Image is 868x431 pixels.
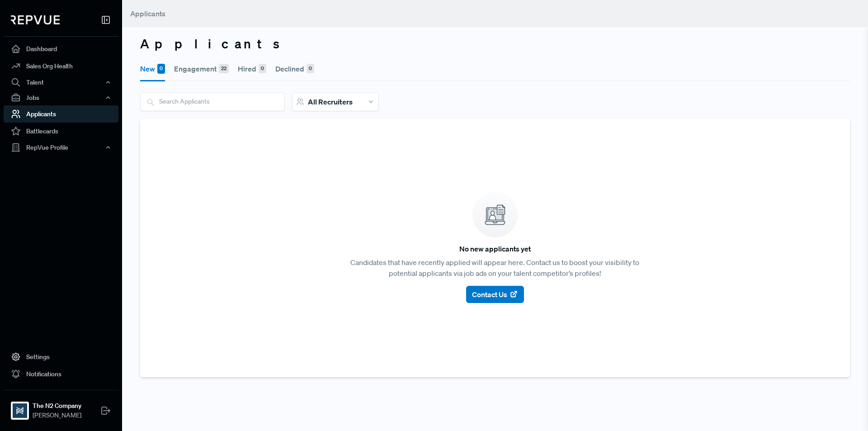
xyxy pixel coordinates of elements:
a: Battlecards [4,123,118,140]
a: The N2 CompanyThe N2 Company[PERSON_NAME] [4,390,118,424]
button: RepVue Profile [4,140,118,155]
a: Settings [4,348,118,365]
a: Sales Org Health [4,57,118,75]
button: Contact Us [466,286,524,303]
img: RepVue [11,15,60,24]
strong: The N2 Company [33,401,81,411]
a: Dashboard [4,40,118,57]
div: 0 [157,64,165,74]
span: All Recruiters [308,97,353,106]
button: Hired0 [238,56,266,81]
img: The N2 Company [13,403,27,418]
input: Search Applicants [141,93,284,110]
span: [PERSON_NAME] [33,411,81,420]
a: Notifications [4,365,118,383]
button: New0 [140,56,165,81]
span: Contact Us [472,289,507,300]
h6: No new applicants yet [459,245,531,253]
span: Applicants [130,9,165,18]
button: Engagement22 [174,56,229,81]
button: Talent [4,75,118,90]
p: Candidates that have recently applied will appear here. Contact us to boost your visibility to po... [340,257,650,279]
div: 0 [307,64,314,74]
div: 22 [219,64,229,74]
a: Applicants [4,105,118,123]
button: Declined0 [275,56,314,81]
div: 0 [259,64,266,74]
button: Jobs [4,90,118,105]
h3: Applicants [140,36,850,52]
